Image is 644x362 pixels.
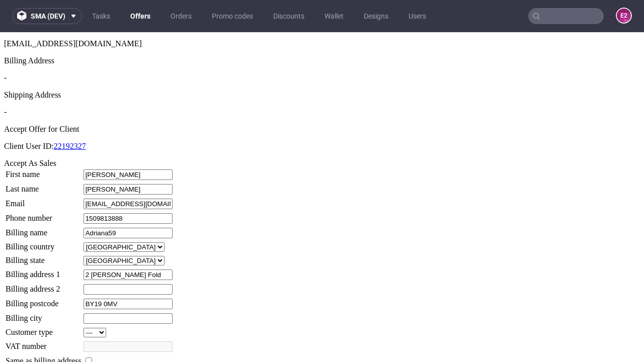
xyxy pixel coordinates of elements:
[86,8,116,24] a: Tasks
[5,309,82,320] td: VAT number
[5,281,82,292] td: Billing city
[5,237,82,248] td: Billing address 1
[31,13,65,20] span: sma (dev)
[5,195,82,207] td: Billing name
[4,24,640,33] div: Billing Address
[267,8,310,24] a: Discounts
[4,41,7,50] span: -
[124,8,156,24] a: Offers
[4,127,640,136] div: Accept As Sales
[165,8,198,24] a: Orders
[5,137,82,148] td: First name
[617,9,631,23] figcaption: e2
[4,75,7,84] span: -
[5,210,82,220] td: Billing country
[12,8,82,24] button: sma (dev)
[54,110,86,118] a: 22192327
[5,151,82,163] td: Last name
[4,7,142,16] span: [EMAIL_ADDRESS][DOMAIN_NAME]
[403,8,432,24] a: Users
[4,110,640,119] p: Client User ID:
[318,8,350,24] a: Wallet
[4,58,640,67] div: Shipping Address
[358,8,394,24] a: Designs
[5,166,82,177] td: Email
[206,8,259,24] a: Promo codes
[5,295,82,306] td: Customer type
[5,323,82,334] td: Same as billing address
[5,251,82,263] td: Billing address 2
[5,223,82,234] td: Billing state
[4,93,640,102] div: Accept Offer for Client
[5,266,82,278] td: Billing postcode
[5,180,82,192] td: Phone number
